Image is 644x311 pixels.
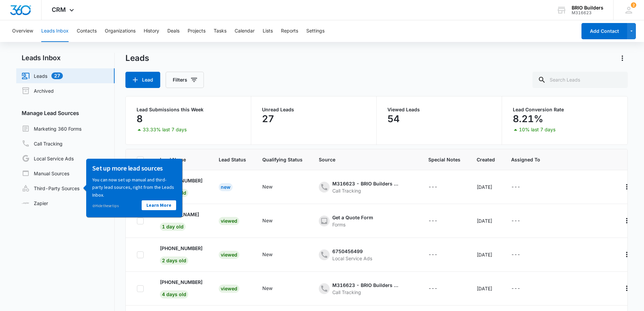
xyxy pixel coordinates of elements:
div: Call Tracking [332,289,400,296]
div: - - Select to Edit Field [262,251,285,259]
p: Lead Conversion Rate [513,107,617,112]
span: Source [319,156,412,163]
p: 54 [387,113,400,124]
div: --- [511,285,520,293]
div: Forms [332,221,373,228]
div: notifications count [631,2,636,8]
h3: Set up more lead sources [11,5,95,14]
div: --- [511,217,520,225]
div: - - Select to Edit Field [511,217,532,225]
a: Learn More [61,42,95,51]
a: [PERSON_NAME]1 day old [160,211,202,229]
a: Local Service Ads [22,154,74,162]
div: account name [572,5,603,10]
div: New [262,285,272,292]
button: Projects [188,20,206,42]
p: Lead Submissions this Week [137,107,240,112]
input: Search Leads [532,72,628,88]
button: Lead [125,72,160,88]
span: Assigned To [511,156,540,163]
span: Created [477,156,495,163]
div: - - Select to Edit Field [262,217,285,225]
button: Deals [167,20,180,42]
button: Calendar [235,20,255,42]
div: New [262,217,272,224]
div: M316623 - BRIO Builders - Content [332,180,400,187]
button: Overview [12,20,33,42]
div: 6750456499 [332,248,372,255]
div: - - Select to Edit Field [511,183,532,191]
div: --- [428,285,437,293]
div: - - Select to Edit Field [511,285,532,293]
p: [PHONE_NUMBER] [160,279,202,286]
button: Filters [166,72,204,88]
div: - - Select to Edit Field [319,180,412,194]
button: Actions [621,283,632,294]
button: Actions [621,249,632,260]
a: Leads27 [22,72,63,80]
div: account id [572,10,603,15]
div: New [262,251,272,258]
div: Call Tracking [332,187,400,194]
button: Add Contact [581,23,627,39]
a: Call Tracking [22,139,63,148]
a: Zapier [22,200,48,207]
span: Qualifying Status [262,156,303,163]
div: M316623 - BRIO Builders - Ads [332,282,400,289]
button: Settings [306,20,325,42]
a: Marketing 360 Forms [22,125,81,133]
span: 4 days old [160,290,188,298]
button: Lists [263,20,273,42]
div: - - Select to Edit Field [262,285,285,293]
div: Get a Quote Form [332,214,373,221]
div: --- [428,217,437,225]
p: Unread Leads [262,107,365,112]
a: [PHONE_NUMBER]2 days old [160,245,202,263]
a: Viewed [219,218,239,224]
div: - - Select to Edit Field [428,251,450,259]
div: - - Select to Edit Field [319,282,412,296]
div: [DATE] [477,183,495,191]
div: - - Select to Edit Field [319,214,385,228]
div: - - Select to Edit Field [428,285,450,293]
div: - - Select to Edit Field [511,251,532,259]
div: --- [428,251,437,259]
p: You can now set up manual and third-party lead sources, right from the Leads Inbox. [11,17,95,40]
div: --- [428,183,437,191]
p: Viewed Leads [387,107,491,112]
div: [DATE] [477,285,495,292]
div: Viewed [219,217,239,225]
div: --- [511,251,520,259]
span: Special Notes [428,156,460,163]
div: [DATE] [477,251,495,258]
div: New [262,183,272,190]
div: - - Select to Edit Field [319,248,384,262]
button: Contacts [77,20,97,42]
div: --- [511,183,520,191]
button: Actions [621,215,632,226]
a: Viewed [219,286,239,291]
button: History [144,20,159,42]
a: [PHONE_NUMBER]4 days old [160,279,202,297]
a: Viewed [219,252,239,258]
p: 27 [262,113,274,124]
button: Reports [281,20,298,42]
div: New [219,183,233,191]
a: Hide these tips [11,45,38,49]
p: 10% last 7 days [519,127,555,132]
span: 2 days old [160,257,188,265]
button: Actions [617,53,628,64]
a: Archived [22,87,54,95]
div: Local Service Ads [332,255,372,262]
div: [DATE] [477,217,495,224]
button: Leads Inbox [41,20,69,42]
a: Manual Sources [22,169,69,177]
h1: Leads [125,53,149,63]
span: ⊘ [11,45,14,49]
p: 8 [137,113,143,124]
span: 2 [631,2,636,8]
span: Lead Name [160,156,202,163]
button: Organizations [105,20,136,42]
p: 33.33% last 7 days [143,127,187,132]
a: Third-Party Sources [22,184,79,192]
